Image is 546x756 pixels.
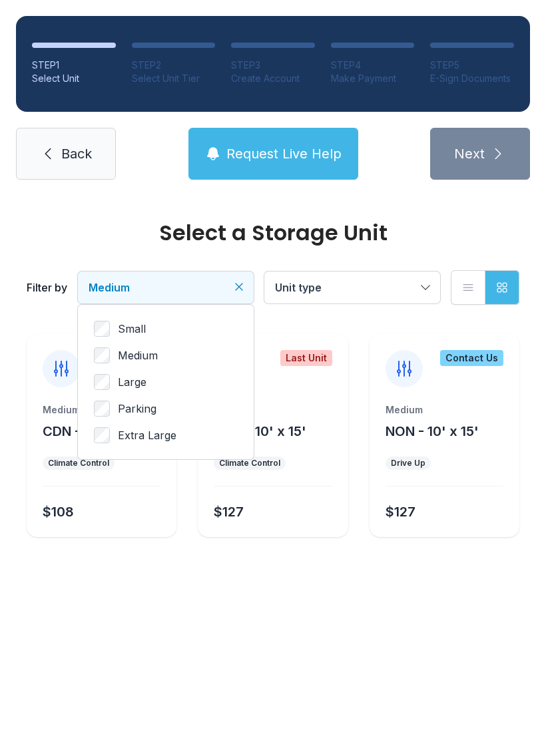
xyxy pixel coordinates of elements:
div: STEP 4 [331,59,415,72]
span: CDN - 10' x 10' [43,423,136,439]
span: Extra Large [118,427,176,443]
button: CDN - 10' x 15' [214,422,306,441]
input: Large [94,374,110,390]
span: Back [61,144,92,163]
div: Medium [214,403,332,417]
span: Request Live Help [226,144,342,163]
div: Filter by [27,280,67,295]
div: E-Sign Documents [430,72,514,85]
span: Medium [89,281,130,294]
div: STEP 1 [32,59,116,72]
div: Last Unit [280,350,332,366]
span: Parking [118,401,156,417]
div: Select Unit Tier [132,72,216,85]
span: NON - 10' x 15' [386,423,479,439]
input: Extra Large [94,427,110,443]
div: Medium [43,403,160,417]
span: Large [118,374,146,390]
span: CDN - 10' x 15' [214,423,306,439]
span: Next [454,144,485,163]
div: Make Payment [331,72,415,85]
button: Unit type [264,272,440,303]
span: Small [118,321,146,337]
div: STEP 5 [430,59,514,72]
button: Medium [78,272,254,303]
input: Small [94,321,110,337]
div: Select Unit [32,72,116,85]
input: Medium [94,347,110,363]
input: Parking [94,401,110,417]
div: STEP 3 [231,59,315,72]
span: Unit type [275,281,322,294]
div: $108 [43,502,74,521]
div: Medium [386,403,503,417]
div: Create Account [231,72,315,85]
div: STEP 2 [132,59,216,72]
div: Contact Us [440,350,503,366]
div: $127 [386,502,415,521]
span: Medium [118,347,158,363]
button: NON - 10' x 15' [386,422,479,441]
div: Climate Control [48,458,109,469]
div: Select a Storage Unit [27,222,519,244]
button: Clear filters [232,280,246,293]
div: Climate Control [219,458,280,469]
div: $127 [214,502,244,521]
button: CDN - 10' x 10' [43,422,136,441]
div: Drive Up [391,458,425,469]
